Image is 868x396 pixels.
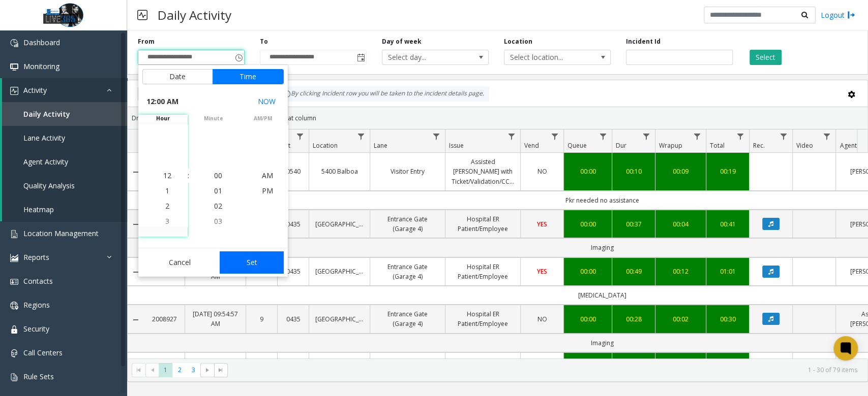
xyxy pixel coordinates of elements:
span: AM/PM [238,115,288,122]
span: NO [537,315,547,323]
a: Assisted [PERSON_NAME] with Ticket/Validation/CC/monthly [452,157,514,186]
a: Location Filter Menu [354,129,368,143]
a: 00:00 [570,267,606,276]
span: Quality Analysis [23,181,75,190]
button: Time tab [213,69,284,84]
a: [DATE] 09:54:57 AM [191,309,240,328]
a: Activity [2,78,127,102]
a: [GEOGRAPHIC_DATA] [315,219,364,229]
a: [DATE] 09:50:23 AM [191,357,240,376]
span: Queue [567,141,587,150]
div: 00:10 [618,167,649,176]
a: Logout [821,10,855,20]
a: Hospital ER Patient/Employee [452,309,514,328]
a: 0435 [284,314,303,324]
span: AM [262,171,273,180]
span: Vend [524,141,539,150]
span: 02 [214,201,222,211]
span: Reports [23,252,49,262]
div: Drag a column header and drop it here to group by that column [128,109,867,127]
img: logout [847,10,855,20]
label: Incident Id [626,37,661,46]
span: YES [537,267,547,276]
span: Regions [23,300,50,310]
div: 00:09 [662,167,700,176]
label: To [260,37,268,46]
span: Agent Activity [23,157,68,167]
a: 01:01 [712,267,743,276]
div: Data table [128,129,867,358]
a: Issue Filter Menu [504,129,518,143]
span: 00 [214,171,222,180]
a: Dur Filter Menu [639,129,653,143]
a: Daily Activity [2,102,127,126]
a: 00:02 [662,314,700,324]
a: 9 [252,314,271,324]
a: 00:00 [570,314,606,324]
a: 00:30 [712,314,743,324]
span: Select location... [504,50,589,64]
img: 'icon' [10,63,18,71]
a: YES [527,219,557,229]
a: [GEOGRAPHIC_DATA] [315,314,364,324]
span: Total [710,141,725,150]
span: Call Centers [23,348,63,357]
span: 01 [214,186,222,195]
span: Toggle popup [355,50,366,64]
span: Location [313,141,338,150]
a: Vend Filter Menu [548,129,561,143]
span: hour [138,115,188,122]
span: Wrapup [659,141,682,150]
span: PM [262,186,273,195]
img: 'icon' [10,39,18,47]
img: 'icon' [10,278,18,286]
a: 00:37 [618,219,649,229]
a: 00:00 [570,167,606,176]
span: Dashboard [23,38,60,47]
label: Location [504,37,532,46]
div: 00:41 [712,219,743,229]
a: Rec. Filter Menu [776,129,790,143]
span: 2 [165,201,169,211]
a: 0540 [284,167,303,176]
span: Heatmap [23,205,54,214]
label: From [138,37,155,46]
a: 00:28 [618,314,649,324]
span: YES [537,220,547,228]
a: Entrance Gate (Garage 4) [376,309,439,328]
span: NO [537,167,547,176]
span: Location Management [23,228,99,238]
span: Page 3 [187,363,200,377]
span: Lane Activity [23,133,65,143]
img: 'icon' [10,373,18,381]
a: NO [527,167,557,176]
div: 00:19 [712,167,743,176]
a: 00:12 [662,267,700,276]
label: Day of week [382,37,422,46]
a: Hospital ER Patient/Employee [452,357,514,376]
span: 3 [165,216,169,226]
span: 12:00 AM [146,94,178,109]
span: Page 1 [159,363,172,377]
span: 03 [214,216,222,226]
a: Total Filter Menu [733,129,747,143]
span: Contacts [23,276,53,286]
div: : [188,171,189,181]
span: Video [796,141,813,150]
img: 'icon' [10,302,18,310]
span: Lane [374,141,387,150]
a: 0435 [284,267,303,276]
img: 'icon' [10,230,18,238]
a: Visitor Entry [376,167,439,176]
span: Select day... [382,50,467,64]
span: Go to the next page [200,363,214,377]
span: 12 [163,171,171,180]
div: By clicking Incident row you will be taken to the incident details page. [278,86,489,102]
span: Go to the last page [214,363,228,377]
a: Video Filter Menu [820,129,833,143]
a: Entrance Gate (Garage 4) [376,357,439,376]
